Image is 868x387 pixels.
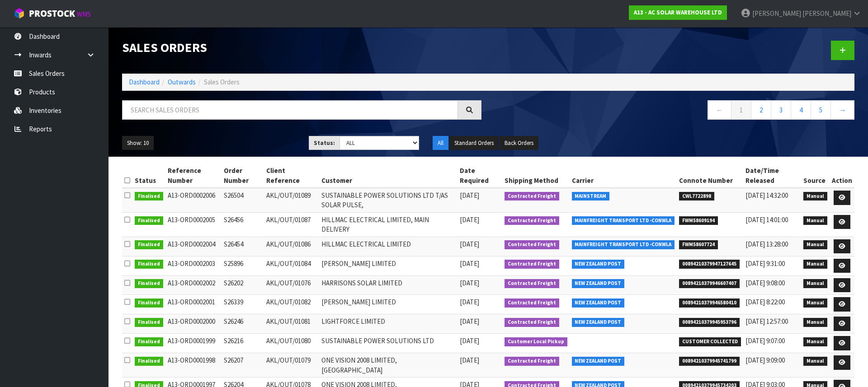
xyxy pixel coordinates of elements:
[731,100,751,120] a: 1
[634,9,722,16] strong: A13 - AC SOLAR WAREHOUSE LTD
[165,212,222,237] td: A13-ORD0002005
[791,100,811,120] a: 4
[264,334,319,353] td: AKL/OUT/01080
[314,139,335,147] strong: Status:
[319,334,458,353] td: SUSTAINABLE POWER SOLUTIONS LTD
[135,357,163,366] span: Finalised
[677,163,743,188] th: Connote Number
[803,279,827,288] span: Manual
[572,192,610,201] span: MAINSTREAM
[803,192,827,201] span: Manual
[165,163,222,188] th: Reference Number
[319,295,458,314] td: [PERSON_NAME] LIMITED
[135,298,163,308] span: Finalised
[502,163,570,188] th: Shipping Method
[679,337,741,346] span: CUSTOMER COLLECTED
[222,188,264,212] td: S26504
[264,163,319,188] th: Client Reference
[222,353,264,378] td: S26207
[505,337,567,346] span: Customer Local Pickup
[165,188,222,212] td: A13-ORD0002006
[222,237,264,256] td: S26454
[460,317,479,326] span: [DATE]
[460,240,479,248] span: [DATE]
[135,260,163,269] span: Finalised
[449,136,499,150] button: Standard Orders
[803,357,827,366] span: Manual
[319,256,458,275] td: [PERSON_NAME] LIMITED
[803,260,827,269] span: Manual
[29,8,75,19] span: ProStock
[745,215,788,224] span: [DATE] 14:01:00
[802,9,851,18] span: [PERSON_NAME]
[122,100,458,120] input: Search sales orders
[264,212,319,237] td: AKL/OUT/01087
[135,318,163,327] span: Finalised
[319,314,458,334] td: LIGHTFORCE LIMITED
[505,279,559,288] span: Contracted Freight
[460,336,479,345] span: [DATE]
[129,78,160,86] a: Dashboard
[319,188,458,212] td: SUSTAINABLE POWER SOLUTIONS LTD T/AS SOLAR PULSE,
[319,353,458,378] td: ONE VISION 2008 LIMITED, [GEOGRAPHIC_DATA]
[135,240,163,249] span: Finalised
[572,216,675,225] span: MAINFREIGHT TRANSPORT LTD -CONWLA
[460,356,479,364] span: [DATE]
[168,78,196,86] a: Outwards
[222,256,264,275] td: S25896
[460,215,479,224] span: [DATE]
[264,353,319,378] td: AKL/OUT/01079
[505,192,559,201] span: Contracted Freight
[505,240,559,249] span: Contracted Freight
[264,188,319,212] td: AKL/OUT/01089
[460,279,479,287] span: [DATE]
[505,216,559,225] span: Contracted Freight
[679,279,740,288] span: 00894210379946607407
[679,260,740,269] span: 00894210379947127645
[222,275,264,295] td: S26202
[165,295,222,314] td: A13-ORD0002001
[458,163,502,188] th: Date Required
[745,259,785,268] span: [DATE] 9:31:00
[505,260,559,269] span: Contracted Freight
[165,334,222,353] td: A13-ORD0001999
[708,100,731,120] a: ←
[803,318,827,327] span: Manual
[679,318,740,327] span: 00894210379945953796
[830,163,854,188] th: Action
[745,298,785,306] span: [DATE] 8:22:00
[505,318,559,327] span: Contracted Freight
[222,334,264,353] td: S26216
[803,337,827,346] span: Manual
[132,163,165,188] th: Status
[165,314,222,334] td: A13-ORD0002000
[165,353,222,378] td: A13-ORD0001998
[222,295,264,314] td: S26339
[264,237,319,256] td: AKL/OUT/01086
[801,163,830,188] th: Source
[572,260,625,269] span: NEW ZEALAND POST
[572,240,675,249] span: MAINFREIGHT TRANSPORT LTD -CONWLA
[745,317,788,326] span: [DATE] 12:57:00
[745,191,788,200] span: [DATE] 14:32:00
[572,298,625,308] span: NEW ZEALAND POST
[433,136,448,150] button: All
[505,298,559,308] span: Contracted Freight
[803,216,827,225] span: Manual
[745,336,785,345] span: [DATE] 9:07:00
[135,279,163,288] span: Finalised
[745,279,785,287] span: [DATE] 9:08:00
[679,240,718,249] span: FWM58607724
[222,314,264,334] td: S26246
[165,237,222,256] td: A13-ORD0002004
[572,357,625,366] span: NEW ZEALAND POST
[222,163,264,188] th: Order Number
[264,295,319,314] td: AKL/OUT/01082
[679,357,740,366] span: 00894210379945741799
[570,163,677,188] th: Carrier
[460,191,479,200] span: [DATE]
[803,298,827,308] span: Manual
[811,100,831,120] a: 5
[505,357,559,366] span: Contracted Freight
[679,298,740,308] span: 00894210379946580410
